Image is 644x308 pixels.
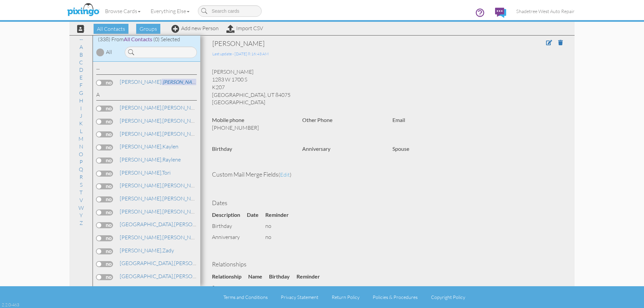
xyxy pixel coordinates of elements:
[119,156,181,164] a: Raylene
[265,209,296,221] th: Reminder
[76,58,86,66] a: C
[120,286,162,293] span: [PERSON_NAME],
[119,207,205,215] a: [PERSON_NAME]
[248,271,269,282] th: Name
[153,36,180,43] span: (0) Selected
[161,79,214,85] span: [PERSON_NAME] Big O
[119,259,216,267] a: [PERSON_NAME]
[120,260,174,266] span: [GEOGRAPHIC_DATA],
[226,25,263,32] a: Import CSV
[119,130,205,138] a: [PERSON_NAME]
[392,145,409,152] strong: Spouse
[207,68,568,106] div: [PERSON_NAME] 1283 W 1700 S K207 [GEOGRAPHIC_DATA], UT 84075 [GEOGRAPHIC_DATA]
[278,171,291,178] span: ( )
[76,112,86,120] a: J
[212,171,563,178] h4: Custom Mail Merge Fields
[212,271,248,282] th: Relationship
[120,195,162,202] span: [PERSON_NAME],
[297,282,327,293] td: no
[212,200,563,206] h4: Dates
[77,104,85,112] a: I
[265,221,296,232] td: no
[120,221,174,228] span: [GEOGRAPHIC_DATA],
[75,165,87,173] a: Q
[120,182,162,189] span: [PERSON_NAME],
[76,119,86,127] a: K
[373,294,418,300] a: Policies & Procedures
[302,145,330,152] strong: Anniversary
[124,36,152,42] span: All Contacts
[119,272,216,280] a: [PERSON_NAME]
[212,209,247,221] th: Description
[146,3,195,19] a: Everything Else
[76,211,86,219] a: Y
[96,65,197,75] div: --
[93,36,200,43] div: (338) From
[76,89,87,97] a: G
[76,81,86,89] a: F
[212,261,563,268] h4: Relationships
[76,158,86,166] a: P
[65,2,101,18] img: pixingo logo
[119,220,216,228] a: [PERSON_NAME]
[119,246,175,254] a: Zady
[136,24,160,34] span: Groups
[119,169,171,177] a: Tori
[76,181,86,189] a: S
[119,142,179,150] a: Kaylen
[76,73,86,81] a: E
[76,97,87,105] a: H
[212,39,490,48] div: [PERSON_NAME]
[2,302,19,308] div: 2.2.0-463
[120,143,162,150] span: [PERSON_NAME],
[171,25,219,32] a: Add new Person
[76,173,86,181] a: R
[76,188,86,196] a: T
[212,124,292,132] p: [PHONE_NUMBER]
[644,308,644,308] iframe: Chat
[75,204,87,212] a: W
[76,196,86,204] a: V
[223,294,268,300] a: Terms and Conditions
[332,294,360,300] a: Return Policy
[119,233,205,241] a: [PERSON_NAME]
[75,150,87,158] a: O
[280,171,290,178] span: edit
[119,104,205,112] a: [PERSON_NAME]
[212,51,269,56] span: Last update - [DATE] 8:16:43 AM
[120,156,162,163] span: [PERSON_NAME],
[76,142,87,150] a: N
[120,130,162,137] span: [PERSON_NAME],
[431,294,465,300] a: Copyright Policy
[120,234,162,241] span: [PERSON_NAME],
[76,43,86,51] a: A
[516,8,575,14] span: Shadetree West Auto Repair
[119,194,258,202] a: [PERSON_NAME] And [PERSON_NAME]
[265,232,296,243] td: no
[120,169,162,176] span: [PERSON_NAME],
[120,104,162,111] span: [PERSON_NAME],
[119,181,205,189] a: [PERSON_NAME]
[120,117,162,124] span: [PERSON_NAME],
[120,247,162,254] span: [PERSON_NAME],
[212,282,248,293] td: spouse
[212,117,244,123] strong: Mobile phone
[392,117,405,123] strong: Email
[212,232,247,243] td: anniversary
[119,117,205,125] a: [PERSON_NAME]
[297,271,327,282] th: Reminder
[100,3,146,19] a: Browse Cards
[495,8,506,18] img: comments.svg
[96,91,197,101] div: A
[76,35,86,43] a: --
[94,24,128,34] span: All Contacts
[212,145,232,152] strong: Birthday
[212,221,247,232] td: birthday
[106,48,112,56] div: All
[281,294,318,300] a: Privacy Statement
[120,273,174,280] span: [GEOGRAPHIC_DATA],
[511,3,580,20] a: Shadetree West Auto Repair
[198,5,262,17] input: Search cards
[247,209,265,221] th: Date
[76,127,86,135] a: L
